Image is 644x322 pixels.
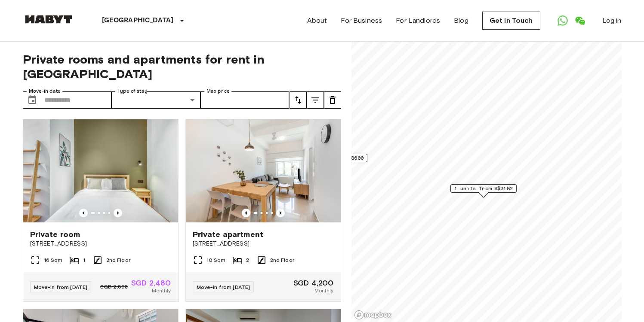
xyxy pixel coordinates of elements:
[307,15,327,26] a: About
[554,12,571,29] a: Open WhatsApp
[571,12,589,29] a: Open WeChat
[290,91,307,109] button: tune
[307,91,324,109] button: tune
[454,15,468,26] a: Blog
[324,91,341,109] button: tune
[206,256,226,264] span: 10 Sqm
[276,209,285,217] button: Previous image
[30,229,80,240] span: Private room
[341,15,382,26] a: For Business
[197,284,250,290] span: Move-in from [DATE]
[246,256,249,264] span: 2
[186,119,341,222] img: Marketing picture of unit SG-01-054-005-01
[23,119,178,222] img: Marketing picture of unit SG-01-021-008-01
[396,15,440,26] a: For Landlords
[305,154,364,162] span: 1 units from S$3600
[293,279,333,287] span: SGD 4,200
[206,88,230,95] label: Max price
[193,229,264,240] span: Private apartment
[270,256,294,264] span: 2nd Floor
[34,284,88,290] span: Move-in from [DATE]
[114,209,122,217] button: Previous image
[102,15,174,26] p: [GEOGRAPHIC_DATA]
[106,256,130,264] span: 2nd Floor
[29,88,61,95] label: Move-in date
[23,119,179,302] a: Marketing picture of unit SG-01-021-008-01Previous imagePrevious imagePrivate room[STREET_ADDRESS...
[354,310,392,320] a: Mapbox logo
[454,185,513,192] span: 1 units from S$3182
[242,209,250,217] button: Previous image
[100,283,128,291] span: SGD 2,893
[193,240,334,248] span: [STREET_ADDRESS]
[450,184,517,197] div: Map marker
[152,287,171,295] span: Monthly
[23,52,341,81] span: Private rooms and apartments for rent in [GEOGRAPHIC_DATA]
[117,88,148,95] label: Type of stay
[185,119,341,302] a: Marketing picture of unit SG-01-054-005-01Previous imagePrevious imagePrivate apartment[STREET_AD...
[131,279,171,287] span: SGD 2,480
[79,209,88,217] button: Previous image
[30,240,171,248] span: [STREET_ADDRESS]
[482,12,540,30] a: Get in Touch
[83,256,85,264] span: 1
[314,287,333,295] span: Monthly
[602,15,622,26] a: Log in
[301,154,367,167] div: Map marker
[44,256,63,264] span: 16 Sqm
[24,91,41,109] button: Choose date
[23,15,74,24] img: Habyt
